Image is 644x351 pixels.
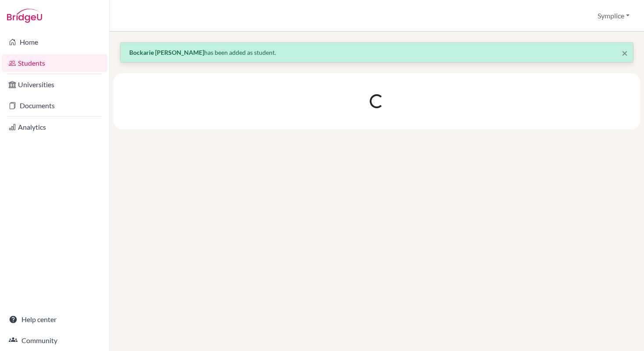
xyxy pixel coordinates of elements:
strong: Bockarie [PERSON_NAME] [129,49,204,56]
a: Documents [2,97,107,114]
p: has been added as student. [129,48,624,57]
a: Help center [2,311,107,328]
a: Community [2,332,107,349]
button: Close [622,48,628,58]
button: Symplice [594,7,633,24]
a: Students [2,54,107,72]
a: Home [2,33,107,51]
a: Analytics [2,118,107,136]
a: Universities [2,76,107,93]
img: Bridge-U [7,9,42,23]
span: × [622,46,628,59]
